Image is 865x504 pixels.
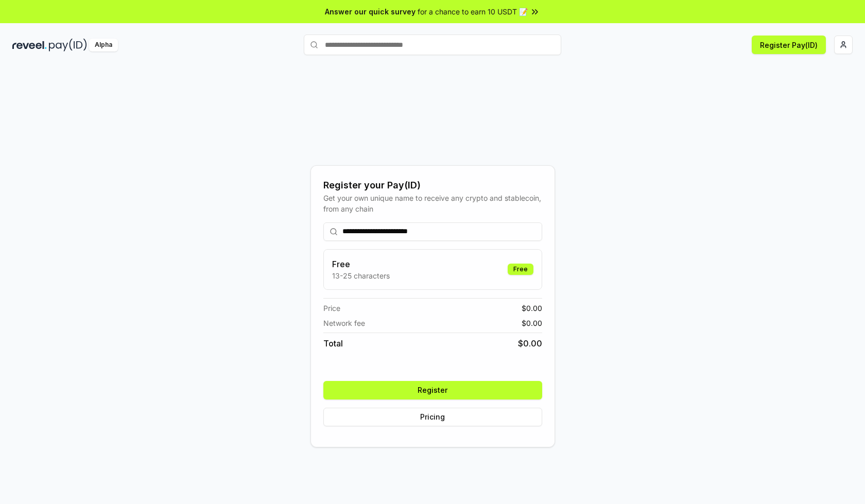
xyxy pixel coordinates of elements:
span: Price [323,303,340,314]
span: for a chance to earn 10 USDT 📝 [418,6,528,17]
button: Pricing [323,408,542,426]
span: Answer our quick survey [325,6,416,17]
div: Get your own unique name to receive any crypto and stablecoin, from any chain [323,193,542,214]
span: Network fee [323,318,365,328]
h3: Free [332,258,390,270]
span: $ 0.00 [522,318,542,328]
img: pay_id [49,39,87,51]
div: Register your Pay(ID) [323,178,542,193]
span: $ 0.00 [518,337,542,350]
img: reveel_dark [12,39,47,51]
button: Register [323,381,542,399]
button: Register Pay(ID) [752,36,826,54]
span: Total [323,337,343,350]
span: $ 0.00 [522,303,542,314]
div: Alpha [89,39,118,51]
p: 13-25 characters [332,270,390,281]
div: Free [508,264,533,275]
